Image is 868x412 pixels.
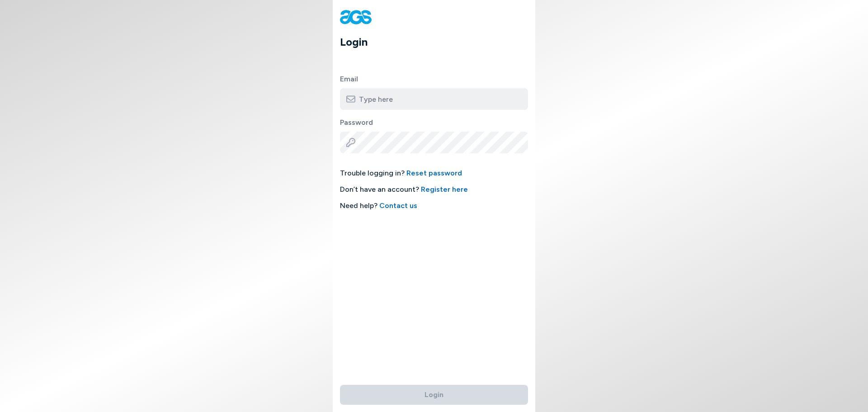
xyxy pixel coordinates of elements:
span: Need help? [340,200,528,211]
label: Email [340,74,528,85]
span: Trouble logging in? [340,168,528,179]
a: Reset password [406,169,462,177]
a: Register here [421,185,468,194]
label: Password [340,117,528,128]
h1: Login [340,34,535,50]
span: Don’t have an account? [340,184,528,195]
button: Login [340,385,528,405]
input: Type here [340,88,528,110]
a: Contact us [379,201,417,210]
